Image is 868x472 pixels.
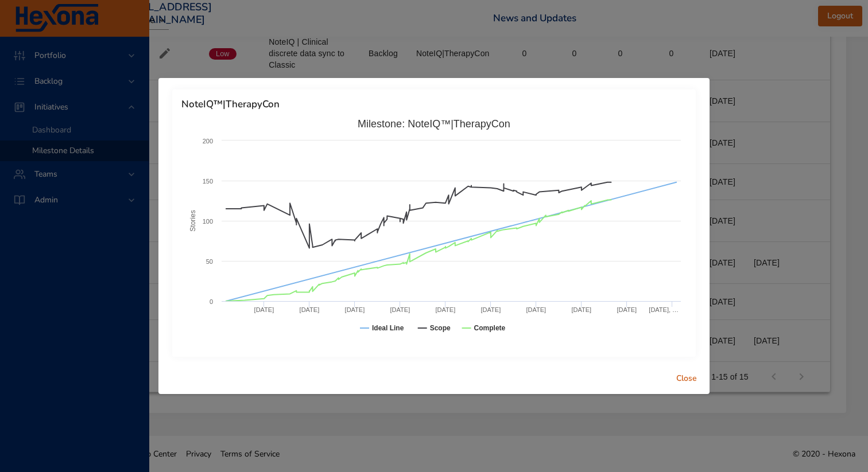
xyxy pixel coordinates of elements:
[390,306,410,313] text: [DATE]
[189,210,197,232] text: Stories
[181,99,687,110] h6: NoteIQ™|TherapyCon
[203,218,213,225] text: 100
[617,306,637,313] text: [DATE]
[345,306,365,313] text: [DATE]
[526,306,547,313] text: [DATE]
[358,118,510,130] text: Milestone: NoteIQ™|TherapyCon
[673,372,700,386] span: Close
[481,306,501,313] text: [DATE]
[203,138,213,145] text: 200
[254,306,274,313] text: [DATE]
[572,306,592,313] text: [DATE]
[668,368,705,389] button: Close
[203,178,213,185] text: 150
[430,324,451,332] text: Scope
[206,258,213,265] text: 50
[474,324,506,332] text: Complete
[372,324,404,332] text: Ideal Line
[300,306,320,313] text: [DATE]
[436,306,456,313] text: [DATE]
[210,298,213,305] text: 0
[649,306,679,313] text: [DATE], …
